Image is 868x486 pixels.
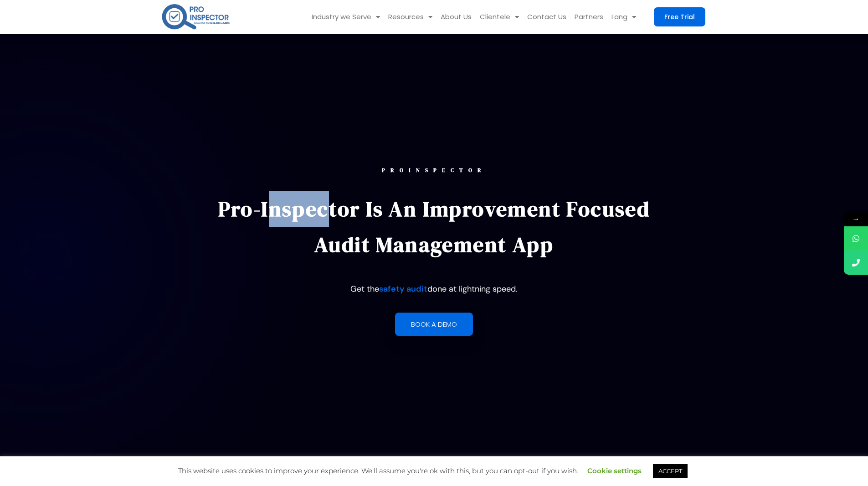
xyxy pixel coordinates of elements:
[178,466,690,475] span: This website uses cookies to improve your experience. We'll assume you're ok with this, but you c...
[654,7,705,26] a: Free Trial
[587,466,642,475] a: Cookie settings
[411,321,457,328] span: Book a demo
[379,283,427,294] a: safety audit
[205,191,663,262] p: Pro-Inspector is an improvement focused audit management app
[205,167,663,173] div: PROINSPECTOR
[205,281,663,297] p: Get the done at lightning speed.
[653,464,688,478] a: ACCEPT
[161,2,231,31] img: pro-inspector-logo
[395,313,473,336] a: Book a demo
[844,212,868,226] span: →
[664,14,695,20] span: Free Trial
